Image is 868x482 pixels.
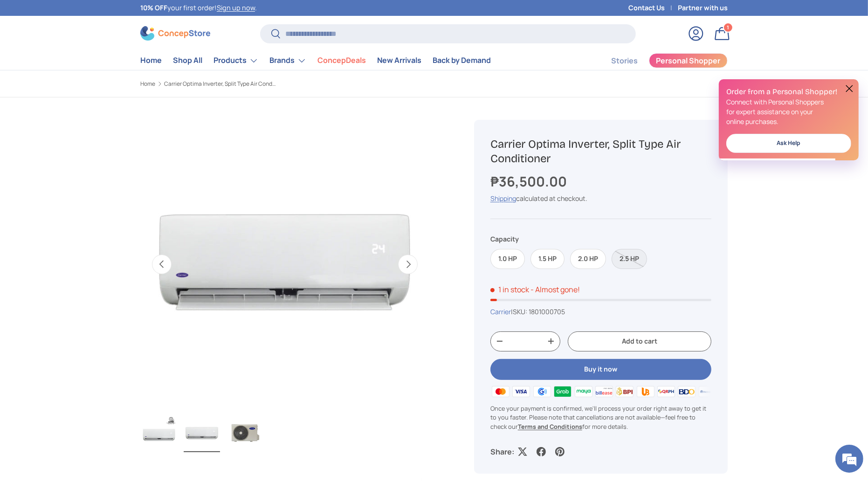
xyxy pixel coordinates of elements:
a: Home [140,81,155,87]
a: ConcepDeals [317,51,366,69]
h1: Carrier Optima Inverter, Split Type Air Conditioner [490,137,711,166]
span: 1 in stock [490,284,529,295]
strong: 10% OFF [140,3,167,12]
label: Sold out [612,249,647,269]
img: Carrier Optima Inverter, Split Type Air Conditioner [141,415,177,452]
nav: Secondary [589,51,728,70]
media-gallery: Gallery Viewer [140,120,429,455]
a: Shipping [490,194,516,203]
a: Personal Shopper [649,53,728,68]
a: Terms and Conditions [518,422,582,431]
a: Back by Demand [433,51,491,69]
legend: Capacity [490,234,519,244]
span: SKU: [513,307,527,316]
p: Share: [490,446,514,457]
summary: Brands [264,51,312,70]
img: ConcepStore [140,26,210,41]
img: grabpay [552,385,573,399]
img: visa [511,385,531,399]
img: ubp [635,385,655,399]
a: Shop All [173,51,202,69]
p: your first order! . [140,3,257,13]
span: 1 [727,24,730,31]
img: qrph [656,385,676,399]
img: carrier-optima-1.00hp-split-type-inverter-indoor-aircon-unit-full-view-concepstore [184,415,220,452]
span: | [511,307,565,316]
img: carrier-optima-1.00hp-split-type-inverter-outdoor-aircon-unit-full-view-concepstore [227,415,263,452]
summary: Products [208,51,264,70]
span: 1801000705 [529,307,565,316]
button: Buy it now [490,359,711,380]
a: Ask Help [726,134,851,153]
a: Carrier [490,307,511,316]
a: New Arrivals [377,51,421,69]
a: Home [140,51,162,69]
img: metrobank [697,385,718,399]
img: bdo [676,385,697,399]
img: bpi [614,385,635,399]
span: Personal Shopper [656,57,721,64]
p: Once your payment is confirmed, we'll process your order right away to get it to you faster. Plea... [490,404,711,431]
p: - Almost gone! [530,284,580,295]
nav: Primary [140,51,491,70]
img: maya [573,385,593,399]
h2: Order from a Personal Shopper! [726,87,851,97]
p: Connect with Personal Shoppers for expert assistance on your online purchases. [726,97,851,126]
a: Carrier Optima Inverter, Split Type Air Conditioner [164,81,276,87]
button: Add to cart [568,331,711,351]
img: master [490,385,511,399]
a: Partner with us [678,3,728,13]
nav: Breadcrumbs [140,80,452,88]
img: billease [594,385,614,399]
img: gcash [532,385,552,399]
a: Contact Us [628,3,678,13]
a: Sign up now [217,3,255,12]
strong: ₱36,500.00 [490,172,569,191]
a: Stories [611,52,638,70]
div: calculated at checkout. [490,193,711,203]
